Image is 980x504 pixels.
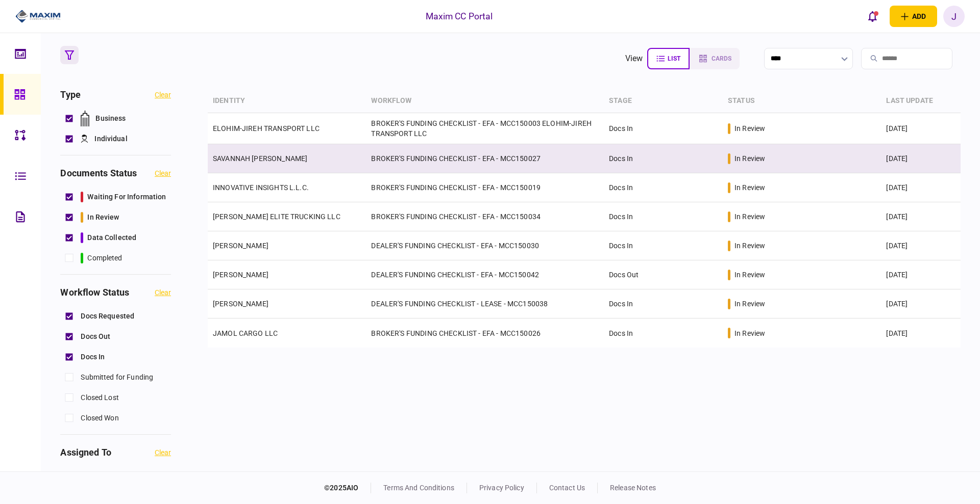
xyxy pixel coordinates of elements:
td: BROKER'S FUNDING CHECKLIST - EFA - MCC150019 [366,173,604,202]
a: privacy policy [479,484,524,492]
button: cards [690,48,740,69]
a: [PERSON_NAME] [213,271,268,279]
div: in review [734,241,765,251]
td: DEALER'S FUNDING CHECKLIST - LEASE - MCC150038 [366,289,604,319]
td: Docs In [604,173,723,202]
h3: assigned to [60,448,111,457]
td: [DATE] [881,173,960,202]
div: in review [734,299,765,309]
td: Docs In [604,113,723,144]
span: data collected [87,232,136,243]
td: BROKER'S FUNDING CHECKLIST - EFA - MCC150003 ELOHIM-JIREH TRANSPORT LLC [366,113,604,144]
a: release notes [610,484,656,492]
td: Docs In [604,231,723,260]
a: INNOVATIVE INSIGHTS L.L.C. [213,183,309,192]
div: Maxim CC Portal [426,10,493,23]
td: Docs In [604,144,723,173]
span: list [668,55,680,62]
a: terms and conditions [383,484,454,492]
div: in review [734,211,765,222]
span: Docs Out [81,331,110,342]
span: Submitted for Funding [81,372,153,383]
td: Docs In [604,289,723,319]
button: clear [155,91,171,99]
button: open notifications list [862,6,884,27]
td: [DATE] [881,260,960,289]
span: Individual [94,134,127,144]
td: Docs Out [604,260,723,289]
td: BROKER'S FUNDING CHECKLIST - EFA - MCC150026 [366,319,604,348]
td: BROKER'S FUNDING CHECKLIST - EFA - MCC150034 [366,202,604,231]
span: in review [87,212,119,223]
a: JAMOL CARGO LLC [213,329,278,337]
th: last update [881,89,960,113]
button: list [647,48,690,69]
td: Docs In [604,202,723,231]
td: [DATE] [881,289,960,319]
a: SAVANNAH [PERSON_NAME] [213,154,307,163]
div: in review [734,328,765,338]
td: BROKER'S FUNDING CHECKLIST - EFA - MCC150027 [366,144,604,173]
td: [DATE] [881,319,960,348]
td: [DATE] [881,231,960,260]
a: ELOHIM-JIREH TRANSPORT LLC [213,124,320,132]
button: clear [155,448,171,457]
span: waiting for information [87,192,166,202]
th: workflow [366,89,604,113]
div: in review [734,270,765,280]
span: Docs Requested [81,311,134,322]
h3: Type [60,90,81,99]
span: cards [712,55,731,62]
button: J [943,6,965,27]
div: © 2025 AIO [324,483,371,493]
h3: workflow status [60,288,129,297]
span: Business [95,113,126,124]
td: [DATE] [881,144,960,173]
td: DEALER'S FUNDING CHECKLIST - EFA - MCC150042 [366,260,604,289]
div: in review [734,182,765,193]
span: Closed Lost [81,392,118,403]
h3: documents status [60,169,137,178]
div: in review [734,153,765,164]
th: status [723,89,881,113]
th: stage [604,89,723,113]
div: view [625,52,643,65]
td: DEALER'S FUNDING CHECKLIST - EFA - MCC150030 [366,231,604,260]
button: clear [155,288,171,297]
span: Closed Won [81,413,118,423]
a: [PERSON_NAME] ELITE TRUCKING LLC [213,213,340,221]
div: in review [734,123,765,134]
button: clear [155,169,171,177]
span: Docs In [81,352,105,362]
td: [DATE] [881,113,960,144]
td: [DATE] [881,202,960,231]
a: [PERSON_NAME] [213,300,268,308]
img: client company logo [15,9,61,24]
th: identity [208,89,366,113]
a: contact us [549,484,585,492]
span: completed [87,253,122,263]
td: Docs In [604,319,723,348]
a: [PERSON_NAME] [213,242,268,250]
button: open adding identity options [890,6,937,27]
